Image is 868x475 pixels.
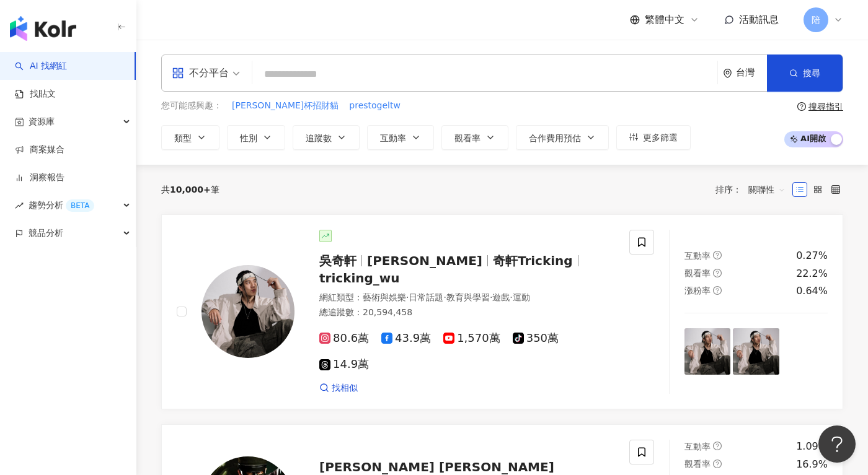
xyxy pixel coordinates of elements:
span: 觀看率 [684,268,711,278]
span: 互動率 [684,251,711,261]
a: 商案媒合 [15,144,64,156]
button: 合作費用預估 [516,125,609,150]
span: 互動率 [684,442,711,451]
span: · [443,292,446,302]
a: 找相似 [319,382,358,394]
div: BETA [66,199,94,212]
a: KOL Avatar吳奇軒[PERSON_NAME]奇軒Trickingtricking_wu網紅類型：藝術與娛樂·日常話題·教育與學習·遊戲·運動總追蹤數：20,594,45880.6萬43.... [161,214,843,410]
span: tricking_wu [319,271,400,285]
span: 追蹤數 [306,133,332,143]
img: post-image [733,328,779,374]
div: 網紅類型 ： [319,292,614,304]
span: 繁體中文 [645,13,684,27]
button: 搜尋 [767,54,843,92]
button: 更多篩選 [616,125,691,150]
button: 互動率 [367,125,434,150]
span: 觀看率 [684,459,711,469]
div: 總追蹤數 ： 20,594,458 [319,307,614,319]
span: [PERSON_NAME] [367,253,482,268]
span: question-circle [713,269,722,277]
span: 合作費用預估 [529,133,581,143]
span: question-circle [713,442,722,450]
span: 10,000+ [170,185,211,194]
img: logo [10,16,76,41]
div: 排序： [715,180,792,199]
span: 陪 [812,13,820,27]
span: 43.9萬 [381,332,431,345]
button: [PERSON_NAME]杯招財貓 [231,99,339,113]
img: post-image [684,328,730,374]
div: 0.27% [796,249,828,263]
button: 追蹤數 [293,125,360,150]
button: 性別 [227,125,285,150]
span: 奇軒Tricking [493,253,573,268]
div: 共 筆 [161,185,219,194]
div: 0.64% [796,284,828,298]
div: 搜尋指引 [808,102,843,111]
a: 洞察報告 [15,172,64,184]
span: [PERSON_NAME]杯招財貓 [232,100,339,112]
span: 遊戲 [492,292,510,302]
span: 關聯性 [748,180,786,199]
span: 搜尋 [803,68,820,78]
button: prestogeltw [348,99,401,113]
span: 觀看率 [454,133,480,143]
span: 類型 [174,133,192,143]
span: question-circle [713,286,722,295]
span: 日常話題 [409,292,443,302]
img: KOL Avatar [201,265,294,358]
iframe: Help Scout Beacon - Open [818,425,856,463]
span: 互動率 [380,133,406,143]
span: 競品分析 [29,219,63,247]
a: searchAI 找網紅 [15,60,67,72]
div: 不分平台 [172,63,229,83]
div: 16.9% [796,458,828,471]
span: 找相似 [332,382,358,394]
span: [PERSON_NAME] [PERSON_NAME] [319,460,554,474]
span: · [490,292,492,302]
div: 1.09% [796,440,828,453]
img: post-image [782,328,828,374]
span: 80.6萬 [319,332,369,345]
span: prestogeltw [349,100,401,112]
button: 類型 [161,125,219,150]
span: environment [723,69,732,78]
span: 運動 [513,292,530,302]
span: · [510,292,512,302]
button: 觀看率 [441,125,508,150]
span: 性別 [240,133,257,143]
span: 1,570萬 [443,332,500,345]
span: 教育與學習 [446,292,490,302]
div: 22.2% [796,267,828,281]
a: 找貼文 [15,88,56,100]
span: 吳奇軒 [319,253,356,268]
span: 資源庫 [29,108,55,136]
span: question-circle [797,102,806,111]
span: 藝術與娛樂 [363,292,406,302]
span: 350萬 [513,332,559,345]
span: 漲粉率 [684,285,711,295]
span: appstore [172,67,184,79]
span: question-circle [713,251,722,259]
span: · [406,292,409,302]
span: rise [15,201,24,210]
div: 台灣 [736,68,767,78]
span: 更多篩選 [643,133,678,142]
span: 14.9萬 [319,358,369,371]
span: 活動訊息 [739,14,779,25]
span: 趨勢分析 [29,191,94,219]
span: question-circle [713,460,722,468]
span: 您可能感興趣： [161,100,222,112]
